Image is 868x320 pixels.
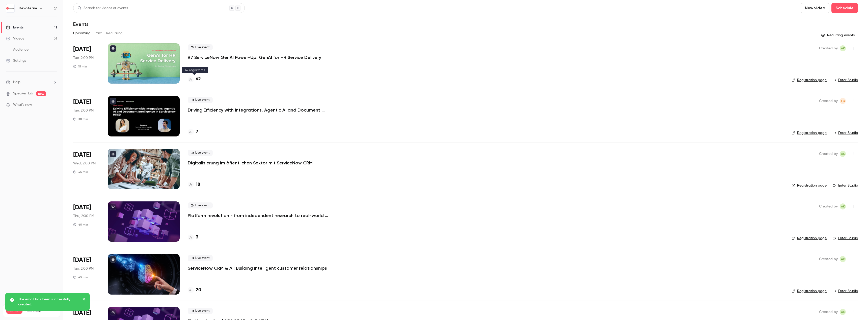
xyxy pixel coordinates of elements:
[188,44,213,50] span: Live event
[73,149,100,189] div: Sep 17 Wed, 2:00 PM (Europe/Amsterdam)
[792,130,827,135] a: Registration page
[819,309,838,315] span: Created by
[801,3,829,13] button: New video
[73,96,100,136] div: Sep 9 Tue, 2:00 PM (Europe/Prague)
[819,203,838,209] span: Created by
[188,160,313,166] a: Digitalisierung im öffentlichen Sektor mit ServiceNow CRM
[841,309,845,315] span: AK
[840,98,846,104] span: Tereza Gáliková
[6,25,23,30] div: Events
[833,289,858,294] a: Enter Studio
[188,308,213,314] span: Live event
[840,45,846,51] span: Adrianna Kielin
[73,201,100,242] div: Sep 18 Thu, 2:00 PM (Europe/Amsterdam)
[6,47,29,52] div: Audience
[792,289,827,294] a: Registration page
[51,103,57,107] iframe: Noticeable Trigger
[77,6,128,11] div: Search for videos or events
[819,45,838,51] span: Created by
[188,287,201,294] a: 20
[188,97,213,103] span: Live event
[13,91,33,96] a: SpeakerHub
[73,43,100,84] div: Aug 26 Tue, 2:00 PM (Europe/Amsterdam)
[188,255,213,261] span: Live event
[196,129,198,135] h4: 7
[792,236,827,241] a: Registration page
[196,76,201,83] h4: 42
[73,161,96,166] span: Wed, 2:00 PM
[73,170,88,174] div: 45 min
[19,6,37,11] h6: Devoteam
[73,214,94,219] span: Thu, 2:00 PM
[6,36,24,41] div: Videos
[73,151,91,159] span: [DATE]
[18,297,79,307] p: The email has been successfully created.
[188,107,339,113] a: Driving Efficiency with Integrations, Agentic AI and Document Intelligence in ServiceNow HRSD
[188,212,339,219] a: Platform revolution - from independent research to real-world results
[840,151,846,157] span: Adrianna Kielin
[6,80,57,85] li: help-dropdown-opener
[82,297,86,303] button: close
[73,55,94,60] span: Tue, 2:00 PM
[841,151,845,157] span: AK
[840,203,846,209] span: Adrianna Kielin
[73,223,88,227] div: 45 min
[73,108,94,113] span: Tue, 2:00 PM
[6,4,14,12] img: Devoteam
[73,29,91,37] button: Upcoming
[73,98,91,106] span: [DATE]
[73,117,88,121] div: 30 min
[833,236,858,241] a: Enter Studio
[188,150,213,156] span: Live event
[819,256,838,262] span: Created by
[196,181,200,188] h4: 18
[792,78,827,83] a: Registration page
[833,78,858,83] a: Enter Studio
[819,31,858,39] button: Recurring events
[833,183,858,188] a: Enter Studio
[13,80,20,85] span: Help
[819,151,838,157] span: Created by
[840,256,846,262] span: Adrianna Kielin
[831,3,858,13] button: Schedule
[73,45,91,53] span: [DATE]
[188,234,198,241] a: 3
[196,287,201,294] h4: 20
[188,129,198,135] a: 7
[73,21,89,27] h1: Events
[73,203,91,211] span: [DATE]
[841,203,845,209] span: AK
[833,130,858,135] a: Enter Studio
[6,58,26,63] div: Settings
[73,64,87,68] div: 15 min
[106,29,123,37] button: Recurring
[792,183,827,188] a: Registration page
[841,256,845,262] span: AK
[73,254,100,294] div: Sep 23 Tue, 2:00 PM (Europe/Amsterdam)
[73,275,88,279] div: 45 min
[196,234,198,241] h4: 3
[840,309,846,315] span: Adrianna Kielin
[13,102,32,108] span: What's new
[73,266,94,271] span: Tue, 2:00 PM
[841,45,845,51] span: AK
[188,202,213,208] span: Live event
[73,256,91,264] span: [DATE]
[819,98,838,104] span: Created by
[36,91,46,96] span: new
[188,265,327,271] a: ServiceNow CRM & AI: Building intelligent customer relationships
[95,29,102,37] button: Past
[188,76,201,83] a: 42
[188,54,321,60] a: #7 ServiceNow GenAI Power-Up: GenAI for HR Service Delivery
[840,98,845,104] span: TG
[188,181,200,188] a: 18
